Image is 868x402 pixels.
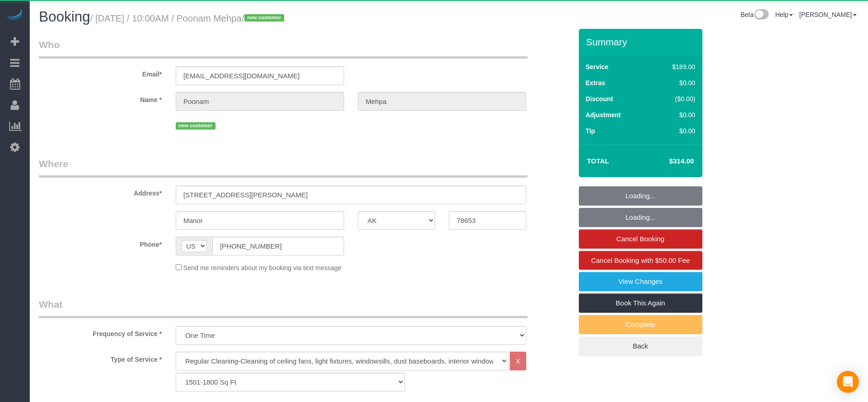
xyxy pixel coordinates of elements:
label: Service [586,62,609,71]
span: / [242,13,287,23]
label: Address* [32,185,169,198]
span: Cancel Booking with $50.00 Fee [591,256,690,264]
a: Book This Again [579,293,702,313]
label: Discount [586,94,613,103]
img: Automaid Logo [5,9,24,22]
label: Frequency of Service * [32,326,169,338]
input: Last Name* [358,92,526,111]
a: Cancel Booking [579,229,702,249]
a: [PERSON_NAME] [799,11,857,18]
legend: What [39,298,528,318]
a: Beta [740,11,769,18]
div: Open Intercom Messenger [837,371,859,393]
div: $189.00 [653,62,695,71]
legend: Where [39,157,528,178]
label: Name * [32,92,169,104]
a: Help [775,11,793,18]
input: First Name* [176,92,344,111]
span: new customer [244,14,284,22]
img: New interface [754,9,769,21]
label: Adjustment [586,110,621,120]
div: $0.00 [653,110,695,120]
input: Phone* [212,237,344,255]
span: new customer [176,122,216,130]
span: Booking [39,9,90,25]
input: City* [176,211,344,230]
a: View Changes [579,272,702,291]
h4: $314.00 [642,158,694,165]
a: Cancel Booking with $50.00 Fee [579,251,702,270]
div: ($0.00) [653,94,695,103]
h3: Summary [586,37,698,47]
label: Extras [586,78,605,87]
span: Send me reminders about my booking via text message [183,264,342,272]
label: Phone* [32,237,169,249]
input: Email* [176,66,344,85]
a: Back [579,337,702,356]
small: / [DATE] / 10:00AM / Poonam Mehpa [90,13,287,23]
strong: Total [587,157,609,165]
legend: Who [39,38,528,59]
label: Tip [586,126,595,136]
input: Zip Code* [449,211,526,230]
label: Email* [32,66,169,79]
div: $0.00 [653,78,695,87]
label: Type of Service * [32,352,169,364]
div: $0.00 [653,126,695,136]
